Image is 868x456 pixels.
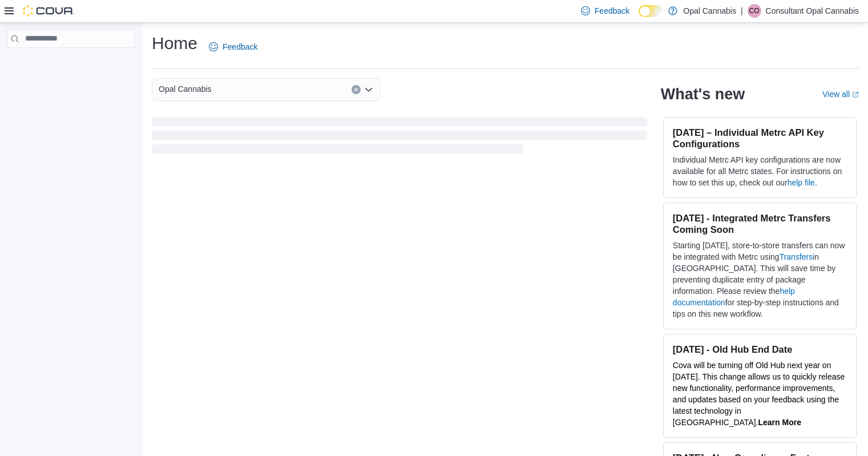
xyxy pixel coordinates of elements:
[661,85,745,103] h2: What's new
[595,5,629,17] span: Feedback
[673,344,847,355] h3: [DATE] - Old Hub End Date
[683,4,736,18] p: Opal Cannabis
[673,286,795,307] a: help documentation
[223,41,257,53] span: Feedback
[673,127,847,150] h3: [DATE] – Individual Metrc API Key Configurations
[673,240,847,320] p: Starting [DATE], store-to-store transfers can now be integrated with Metrc using in [GEOGRAPHIC_D...
[852,91,859,98] svg: External link
[23,5,74,17] img: Cova
[758,418,801,427] a: Learn More
[673,212,847,235] h3: [DATE] - Integrated Metrc Transfers Coming Soon
[673,154,847,188] p: Individual Metrc API key configurations are now available for all Metrc states. For instructions ...
[741,4,743,18] p: |
[152,119,647,156] span: Loading
[766,4,859,18] p: Consultant Opal Cannabis
[364,85,373,94] button: Open list of options
[639,17,639,18] span: Dark Mode
[749,4,760,18] span: CO
[159,82,212,96] span: Opal Cannabis
[7,50,135,78] nav: Complex example
[822,90,859,99] a: View allExternal link
[152,32,197,55] h1: Home
[639,5,663,17] input: Dark Mode
[780,252,813,261] a: Transfers
[748,4,761,18] div: Consultant Opal Cannabis
[673,361,845,427] span: Cova will be turning off Old Hub next year on [DATE]. This change allows us to quickly release ne...
[788,178,815,187] a: help file
[352,85,361,94] button: Clear input
[204,35,262,58] a: Feedback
